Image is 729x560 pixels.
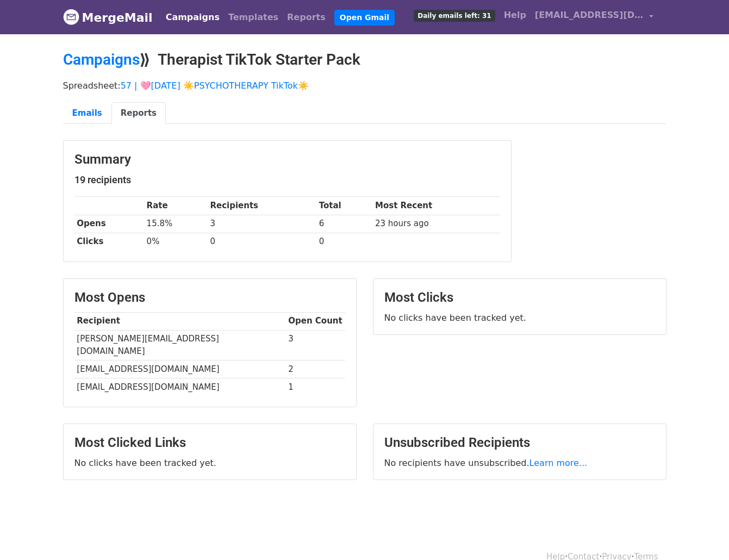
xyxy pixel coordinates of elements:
span: Daily emails left: 31 [414,10,495,22]
h3: Unsubscribed Recipients [384,435,655,451]
p: No clicks have been tracked yet. [384,312,655,323]
td: 2 [286,360,345,378]
a: MergeMail [63,6,153,29]
td: [PERSON_NAME][EMAIL_ADDRESS][DOMAIN_NAME] [74,330,286,360]
td: [EMAIL_ADDRESS][DOMAIN_NAME] [74,360,286,378]
a: Learn more... [529,458,588,468]
td: 3 [208,215,316,233]
th: Rate [144,197,208,215]
td: 23 hours ago [372,215,500,233]
span: [EMAIL_ADDRESS][DOMAIN_NAME] [535,9,644,22]
a: 57 | 🩷[DATE] ☀️PSYCHOTHERAPY TikTok☀️ [121,80,309,91]
td: [EMAIL_ADDRESS][DOMAIN_NAME] [74,378,286,396]
th: Total [316,197,372,215]
a: Open Gmail [334,10,395,26]
a: Reports [283,7,330,28]
td: 0 [316,233,372,251]
h3: Most Clicks [384,290,655,306]
a: Campaigns [63,51,140,69]
iframe: Chat Widget [675,508,729,560]
th: Recipient [74,312,286,330]
th: Most Recent [372,197,500,215]
td: 15.8% [144,215,208,233]
th: Opens [74,215,144,233]
h3: Summary [74,152,500,167]
a: [EMAIL_ADDRESS][DOMAIN_NAME] [531,4,658,30]
a: Daily emails left: 31 [409,4,499,26]
a: Reports [111,102,166,125]
h3: Most Clicked Links [74,435,345,451]
td: 6 [316,215,372,233]
a: Campaigns [161,7,224,28]
td: 3 [286,330,345,360]
td: 0% [144,233,208,251]
p: No clicks have been tracked yet. [74,457,345,469]
a: Help [500,4,531,26]
img: MergeMail logo [63,9,79,25]
th: Recipients [208,197,316,215]
th: Clicks [74,233,144,251]
h2: ⟫ Therapist TikTok Starter Pack [63,51,666,69]
td: 1 [286,378,345,396]
h3: Most Opens [74,290,345,306]
a: Templates [224,7,283,28]
th: Open Count [286,312,345,330]
p: Spreadsheet: [63,80,666,91]
a: Emails [63,102,111,125]
h5: 19 recipients [74,174,500,186]
td: 0 [208,233,316,251]
p: No recipients have unsubscribed. [384,457,655,469]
